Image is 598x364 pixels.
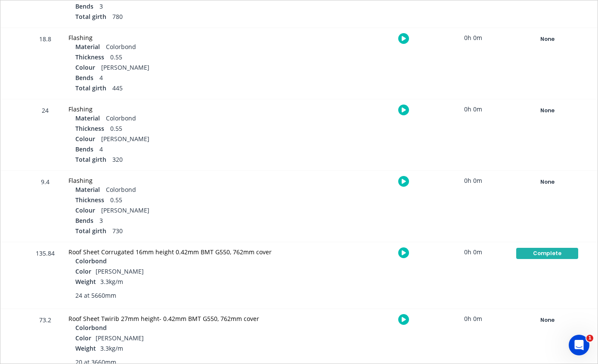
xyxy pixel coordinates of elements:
[32,29,58,99] div: 18.8
[75,145,291,155] div: 4
[75,195,291,206] div: 0.55
[68,105,291,114] div: Flashing
[75,42,100,51] span: Material
[75,124,104,133] span: Thickness
[32,244,58,308] div: 135.84
[75,83,291,94] div: 445
[75,52,104,62] span: Thickness
[75,114,100,123] span: Material
[96,267,144,275] span: [PERSON_NAME]
[75,344,96,353] span: Weight
[75,206,291,216] div: [PERSON_NAME]
[75,2,291,12] div: 3
[75,124,291,134] div: 0.55
[75,206,95,215] span: Colour
[441,242,505,262] div: 0h 0m
[516,33,579,45] button: None
[75,2,93,11] span: Bends
[516,176,578,188] div: None
[75,256,107,265] span: Colorbond
[516,176,579,188] button: None
[75,63,95,72] span: Colour
[516,247,579,259] button: Complete
[75,73,291,83] div: 4
[441,99,505,119] div: 0h 0m
[75,291,116,300] span: 24 at 5660mm
[68,314,291,323] div: Roof Sheet Twirib 27mm height- 0.42mm BMT G550, 762mm cover
[75,323,107,332] span: Colorbond
[516,105,579,117] button: None
[75,226,291,237] div: 730
[100,344,123,352] span: 3.3kg/m
[68,176,291,185] div: Flashing
[441,309,505,328] div: 0h 0m
[75,134,95,143] span: Colour
[75,63,291,73] div: [PERSON_NAME]
[75,185,291,195] div: Colorbond
[75,73,93,82] span: Bends
[75,134,291,145] div: [PERSON_NAME]
[516,314,579,326] button: None
[516,248,578,259] div: Complete
[32,172,58,242] div: 9.4
[75,12,106,21] span: Total girth
[586,335,593,342] span: 1
[32,101,58,170] div: 24
[75,195,104,204] span: Thickness
[68,247,291,256] div: Roof Sheet Corrugated 16mm height 0.42mm BMT G550, 762mm cover
[96,334,144,342] span: [PERSON_NAME]
[75,216,291,226] div: 3
[75,155,106,164] span: Total girth
[75,226,106,235] span: Total girth
[75,155,291,165] div: 320
[75,216,93,225] span: Bends
[75,277,96,286] span: Weight
[75,83,106,93] span: Total girth
[441,171,505,190] div: 0h 0m
[75,145,93,154] span: Bends
[75,52,291,63] div: 0.55
[516,34,578,45] div: None
[441,28,505,47] div: 0h 0m
[75,12,291,22] div: 780
[75,42,291,52] div: Colorbond
[100,278,123,286] span: 3.3kg/m
[75,185,100,194] span: Material
[75,114,291,124] div: Colorbond
[516,105,578,116] div: None
[75,333,91,342] span: Color
[75,267,91,276] span: Color
[68,33,291,42] div: Flashing
[569,335,589,355] iframe: Intercom live chat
